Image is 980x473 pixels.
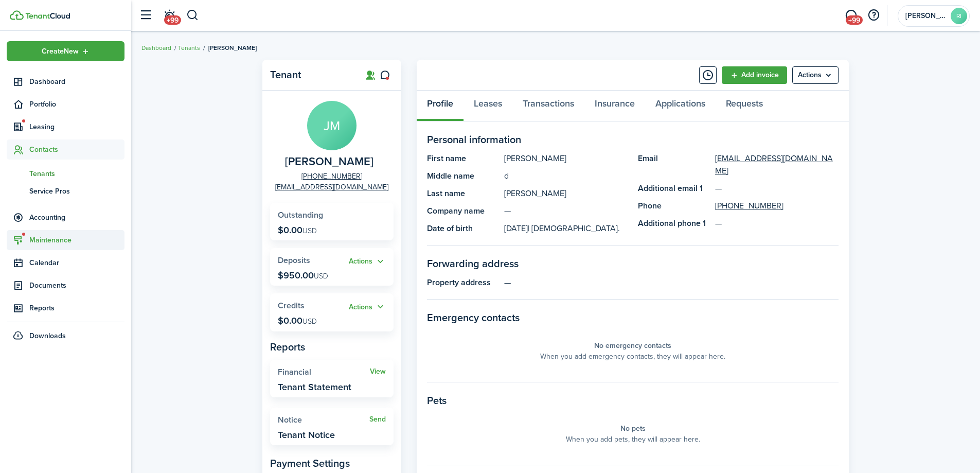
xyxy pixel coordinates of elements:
p: $950.00 [278,270,328,281]
span: Contacts [29,144,124,155]
widget-stats-description: Tenant Notice [278,430,335,440]
panel-main-description: [PERSON_NAME] [504,152,628,165]
span: Calendar [29,257,124,268]
a: Messaging [841,3,861,29]
span: Reports [29,303,124,313]
panel-main-description: — [504,205,628,217]
img: TenantCloud [25,13,70,19]
a: [PHONE_NUMBER] [715,200,783,212]
a: Applications [645,91,716,121]
a: Send [369,415,386,424]
panel-main-subtitle: Payment Settings [270,456,394,471]
panel-main-description: [DATE] [504,222,628,235]
panel-main-title: Property address [427,276,499,289]
button: Timeline [699,66,717,84]
span: Create New [42,48,79,55]
widget-stats-description: Tenant Statement [278,382,351,392]
panel-main-description: [PERSON_NAME] [504,187,628,200]
span: +99 [846,15,863,25]
span: Downloads [29,330,66,341]
a: Tenants [178,43,200,52]
a: [EMAIL_ADDRESS][DOMAIN_NAME] [715,152,839,177]
panel-main-title: Company name [427,205,499,217]
panel-main-placeholder-description: When you add emergency contacts, they will appear here. [540,351,725,362]
panel-main-title: Tenant [270,69,352,81]
panel-main-title: Last name [427,187,499,200]
avatar-text: JM [307,101,357,150]
a: Insurance [584,91,645,121]
span: Deposits [278,254,310,266]
button: Open menu [349,256,386,268]
span: +99 [164,15,181,25]
span: RANDALL INVESTMENT PROPERTIES [905,12,947,20]
widget-stats-title: Financial [278,367,370,377]
span: Service Pros [29,186,124,197]
span: Portfolio [29,99,124,110]
avatar-text: RI [951,8,967,24]
a: Service Pros [7,182,124,200]
span: [PERSON_NAME] [208,43,257,52]
panel-main-section-title: Forwarding address [427,256,839,271]
a: Transactions [512,91,584,121]
span: USD [302,225,317,236]
button: Open menu [349,301,386,313]
panel-main-subtitle: Reports [270,339,394,355]
span: Maintenance [29,235,124,246]
span: USD [314,271,328,282]
panel-main-title: Additional phone 1 [638,217,710,230]
a: View [370,367,386,376]
panel-main-placeholder-title: No pets [620,423,646,434]
span: Outstanding [278,209,323,221]
p: $0.00 [278,225,317,235]
span: Documents [29,280,124,291]
panel-main-description: d [504,170,628,182]
span: Tenants [29,168,124,179]
panel-main-placeholder-title: No emergency contacts [594,340,671,351]
button: Open menu [792,66,839,84]
panel-main-title: Phone [638,200,710,212]
menu-btn: Actions [792,66,839,84]
span: Dashboard [29,76,124,87]
button: Open sidebar [136,6,155,25]
a: Leases [464,91,512,121]
span: USD [302,316,317,327]
panel-main-title: Email [638,152,710,177]
a: Reports [7,298,124,318]
span: Justin McFarland [285,155,373,168]
widget-stats-title: Notice [278,415,369,425]
button: Actions [349,301,386,313]
button: Search [186,7,199,24]
panel-main-placeholder-description: When you add pets, they will appear here. [566,434,700,445]
panel-main-title: First name [427,152,499,165]
panel-main-title: Additional email 1 [638,182,710,195]
a: [EMAIL_ADDRESS][DOMAIN_NAME] [275,182,388,192]
span: | [DEMOGRAPHIC_DATA]. [528,222,620,234]
button: Actions [349,256,386,268]
panel-main-section-title: Emergency contacts [427,310,839,325]
p: $0.00 [278,316,317,326]
span: Credits [278,300,305,311]
a: Add invoice [722,66,787,84]
a: Requests [716,91,773,121]
button: Open menu [7,41,124,61]
panel-main-title: Date of birth [427,222,499,235]
a: Dashboard [7,72,124,92]
img: TenantCloud [10,10,24,20]
a: Notifications [159,3,179,29]
panel-main-section-title: Pets [427,393,839,408]
a: [PHONE_NUMBER] [301,171,362,182]
panel-main-title: Middle name [427,170,499,182]
panel-main-section-title: Personal information [427,132,839,147]
a: Tenants [7,165,124,182]
panel-main-description: — [504,276,839,289]
span: Leasing [29,121,124,132]
span: Accounting [29,212,124,223]
a: Dashboard [141,43,171,52]
button: Open resource center [865,7,882,24]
